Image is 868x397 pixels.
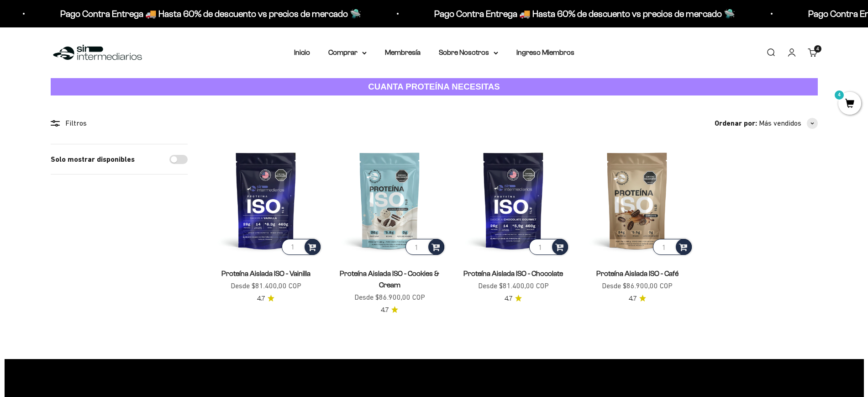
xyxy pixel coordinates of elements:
a: Proteína Aislada ISO - Vainilla [221,270,310,277]
sale-price: Desde $86.900,00 COP [602,280,673,292]
a: Proteína Aislada ISO - Cookies & Cream [340,270,439,289]
button: Más vendidos [759,117,818,129]
span: Ordenar por: [715,117,757,129]
a: 4.74.7 de 5.0 estrellas [629,294,646,304]
a: Inicio [294,48,310,56]
sale-price: Desde $81.400,00 COP [478,280,549,292]
mark: 4 [834,90,845,101]
label: Solo mostrar disponibles [51,154,135,165]
div: Filtros [51,117,188,129]
a: CUANTA PROTEÍNA NECESITAS [51,78,818,96]
span: Más vendidos [759,117,801,129]
span: 4.7 [629,294,637,304]
summary: Sobre Nosotros [439,47,498,58]
span: 4.7 [257,294,265,304]
a: Ingreso Miembros [516,48,574,56]
a: 4.74.7 de 5.0 estrellas [381,305,398,315]
a: Proteína Aislada ISO - Café [596,270,679,277]
sale-price: Desde $86.900,00 COP [354,291,425,303]
span: 4.7 [381,305,389,315]
a: Proteína Aislada ISO - Chocolate [463,270,563,277]
a: 4 [838,99,861,109]
span: 4.7 [505,294,512,304]
span: 4 [816,47,819,51]
a: 4.74.7 de 5.0 estrellas [257,294,274,304]
strong: CUANTA PROTEÍNA NECESITAS [368,82,500,91]
p: Pago Contra Entrega 🚚 Hasta 60% de descuento vs precios de mercado 🛸 [434,6,735,21]
a: 4.74.7 de 5.0 estrellas [505,294,522,304]
p: Pago Contra Entrega 🚚 Hasta 60% de descuento vs precios de mercado 🛸 [60,6,361,21]
sale-price: Desde $81.400,00 COP [231,280,301,292]
a: Membresía [385,48,421,56]
summary: Comprar [328,47,367,58]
